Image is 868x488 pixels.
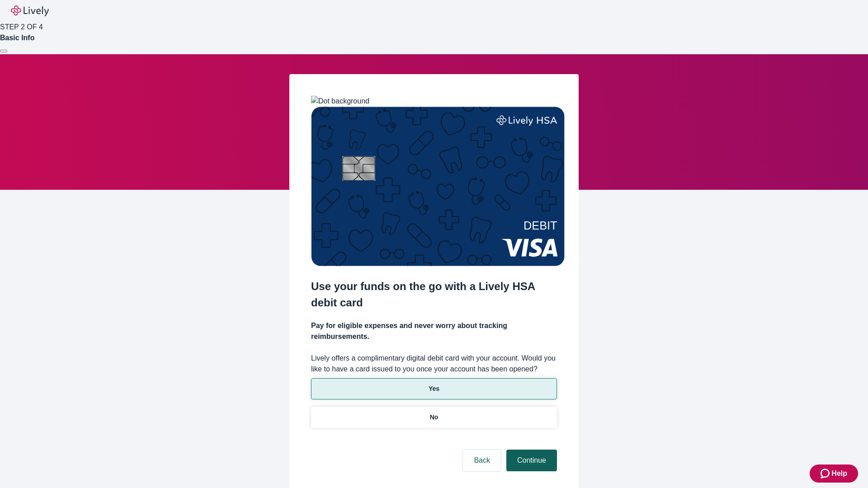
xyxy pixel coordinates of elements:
[831,468,847,479] span: Help
[821,468,831,479] svg: Zendesk support icon
[429,384,439,394] p: Yes
[430,413,439,422] p: No
[463,450,501,471] button: Back
[810,465,858,483] button: Zendesk support iconHelp
[311,320,557,342] h4: Pay for eligible expenses and never worry about tracking reimbursements.
[506,450,557,471] button: Continue
[311,378,557,399] button: Yes
[311,407,557,428] button: No
[311,107,565,266] img: Debit card
[311,96,369,107] img: Dot background
[311,278,557,311] h2: Use your funds on the go with a Lively HSA debit card
[11,5,49,16] img: Lively
[311,353,557,375] label: Lively offers a complimentary digital debit card with your account. Would you like to have a card...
